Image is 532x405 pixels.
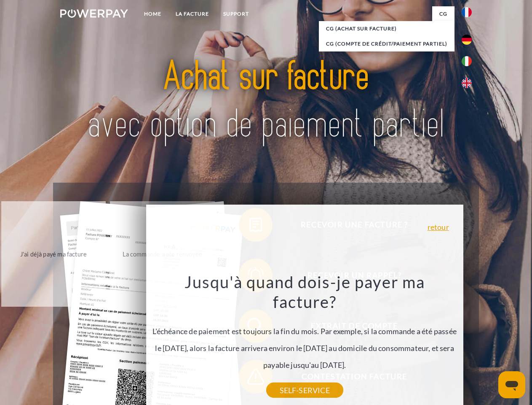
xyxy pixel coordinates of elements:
h3: Jusqu'à quand dois-je payer ma facture? [151,272,458,312]
img: de [462,35,472,45]
div: L'échéance de paiement est toujours la fin du mois. Par exemple, si la commande a été passée le [... [151,272,458,390]
a: retour [428,223,449,231]
a: CG [432,6,454,22]
img: it [462,56,472,66]
a: Support [216,6,256,22]
a: CG (achat sur facture) [319,21,454,36]
div: La commande a été renvoyée [115,248,210,259]
img: en [462,78,472,88]
img: fr [462,7,472,17]
div: J'ai déjà payé ma facture [6,248,101,259]
a: CG (Compte de crédit/paiement partiel) [319,36,454,51]
img: title-powerpay_fr.svg [80,40,452,162]
img: logo-powerpay-white.svg [60,9,128,18]
a: LA FACTURE [168,6,216,22]
iframe: Bouton de lancement de la fenêtre de messagerie [498,371,525,398]
a: Home [137,6,168,22]
a: SELF-SERVICE [266,383,343,398]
